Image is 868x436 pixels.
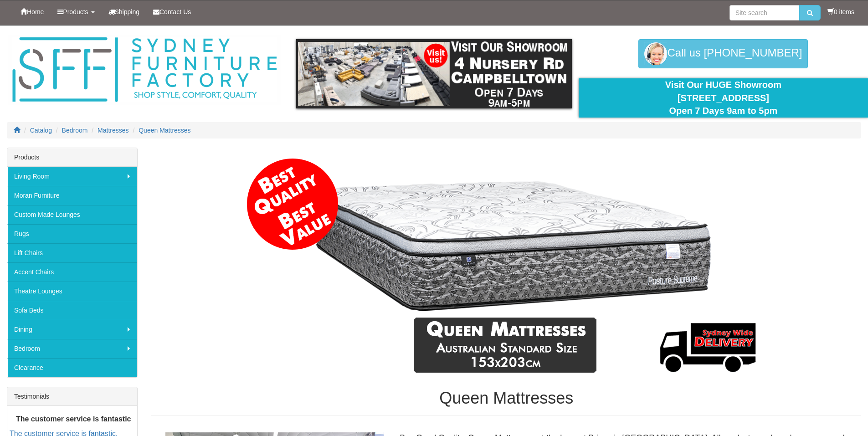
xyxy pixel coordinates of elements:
[243,152,769,380] img: Queen Mattresses
[7,243,137,262] a: Lift Chairs
[7,339,137,358] a: Bedroom
[296,39,572,108] img: showroom.gif
[586,78,861,118] div: Visit Our HUGE Showroom [STREET_ADDRESS] Open 7 Days 9am to 5pm
[102,0,147,23] a: Shipping
[7,148,137,167] div: Products
[7,205,137,224] a: Custom Made Lounges
[27,8,44,15] span: Home
[159,8,191,15] span: Contact Us
[7,320,137,339] a: Dining
[7,358,137,377] a: Clearance
[151,389,861,407] h1: Queen Mattresses
[8,35,281,105] img: Sydney Furniture Factory
[7,282,137,301] a: Theatre Lounges
[146,0,198,23] a: Contact Us
[7,301,137,320] a: Sofa Beds
[139,127,190,134] a: Queen Mattresses
[115,8,140,15] span: Shipping
[7,224,137,243] a: Rugs
[63,8,88,15] span: Products
[62,127,88,134] a: Bedroom
[30,127,52,134] a: Catalog
[51,0,101,23] a: Products
[14,0,51,23] a: Home
[7,387,137,406] div: Testimonials
[16,415,131,423] b: The customer service is fantastic
[7,262,137,282] a: Accent Chairs
[827,7,854,16] li: 0 items
[98,127,128,134] a: Mattresses
[7,167,137,186] a: Living Room
[729,5,799,21] input: Site search
[7,186,137,205] a: Moran Furniture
